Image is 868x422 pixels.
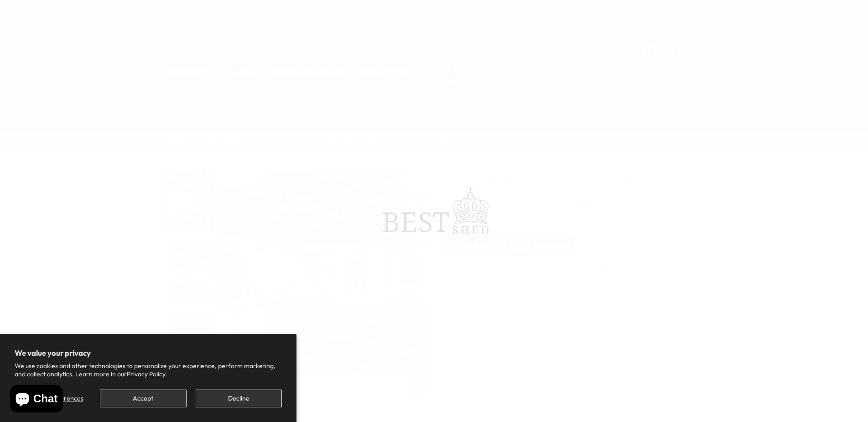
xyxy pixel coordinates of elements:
[15,348,282,358] h2: We value your privacy
[127,370,167,378] a: Privacy Policy.
[7,385,66,415] inbox-online-store-chat: Shopify online store chat
[196,390,282,407] button: Decline
[15,362,282,378] p: We use cookies and other technologies to personalize your experience, perform marketing, and coll...
[100,390,186,407] button: Accept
